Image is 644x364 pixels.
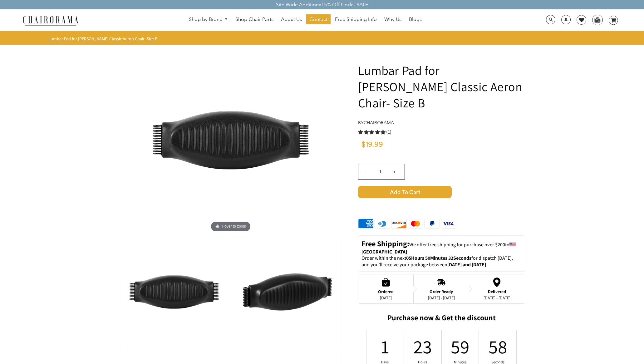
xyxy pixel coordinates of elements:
strong: [GEOGRAPHIC_DATA] [361,248,407,255]
span: Why Us [384,16,401,23]
div: [DATE] [378,295,394,300]
p: to [361,239,522,255]
span: Contact [309,16,327,23]
a: About Us [278,14,305,24]
a: Lumbar Pad for Herman Miller Classic Aeron Chair- Size B - chairoramaHover to zoom [137,136,324,143]
a: 5.0 rating (1 votes) [358,129,525,135]
div: 23 [419,334,427,359]
img: Lumbar Pad for Herman Miller Classic Aeron Chair- Size B - chairorama [137,47,324,234]
div: 58 [494,334,502,359]
strong: Free Shipping: [361,239,409,248]
div: [DATE] - [DATE] [428,295,455,300]
span: 05Hours 50Minutes 32Seconds [406,255,471,261]
a: Blogs [406,14,425,24]
nav: breadcrumbs [48,36,160,42]
img: WhatsApp_Image_2024-07-12_at_16.23.01.webp [592,15,602,24]
strong: [DATE] and [DATE] [447,261,486,268]
span: Free Shipping Info [335,16,377,23]
span: Add to Cart [358,186,452,198]
a: Shop Chair Parts [232,14,277,24]
h1: Lumbar Pad for [PERSON_NAME] Classic Aeron Chair- Size B [358,62,525,111]
a: Why Us [381,14,405,24]
a: Free Shipping Info [332,14,380,24]
span: About Us [281,16,302,23]
span: Lumbar Pad for [PERSON_NAME] Classic Aeron Chair- Size B [48,36,157,42]
input: + [387,164,402,179]
h2: Purchase now & Get the discount [358,313,525,325]
a: Shop by Brand [186,15,231,24]
a: chairorama [364,120,394,125]
nav: DesktopNavigation [108,14,502,26]
img: Lumbar Pad for Herman Miller Classic Aeron Chair- Size B - chairorama [234,238,341,346]
div: Ordered [378,289,394,294]
a: Contact [306,14,331,24]
span: Shop Chair Parts [235,16,273,23]
input: - [358,164,373,179]
button: Add to Cart [358,186,525,198]
h4: by [358,120,525,125]
img: Lumbar Pad for Herman Miller Classic Aeron Chair- Size B - chairorama [120,238,228,346]
span: (1) [386,129,391,135]
span: We offer free shipping for purchase over $200 [409,241,505,248]
div: [DATE] - [DATE] [484,295,510,300]
p: Order within the next for dispatch [DATE], and you'll receive your package between [361,255,522,268]
img: chairorama [19,15,82,26]
span: Blogs [409,16,422,23]
div: 59 [456,334,464,359]
div: Delivered [484,289,510,294]
div: Order Ready [428,289,455,294]
span: $19.99 [361,141,383,148]
div: 1 [381,334,389,359]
